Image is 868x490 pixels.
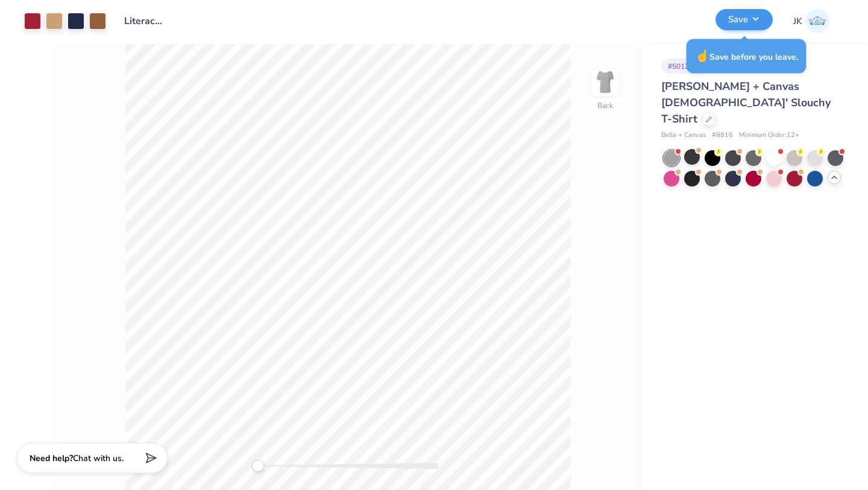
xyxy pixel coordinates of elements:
span: # 8816 [712,130,733,141]
div: Accessibility label [252,460,264,472]
strong: Need help? [30,453,73,464]
div: Back [597,100,613,111]
span: [PERSON_NAME] + Canvas [DEMOGRAPHIC_DATA]' Slouchy T-Shirt [661,79,831,126]
div: # 501225A [661,59,709,74]
span: Chat with us. [73,453,124,464]
img: Joshua Kelley [805,9,829,33]
input: Untitled Design [115,9,174,33]
span: Bella + Canvas [661,130,706,141]
img: Back [593,70,617,94]
span: JK [793,14,802,28]
div: Save before you leave. [687,39,807,74]
span: Minimum Order: 12 + [739,130,799,141]
span: ☝️ [695,48,709,64]
button: Save [715,9,773,30]
a: JK [788,9,835,33]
